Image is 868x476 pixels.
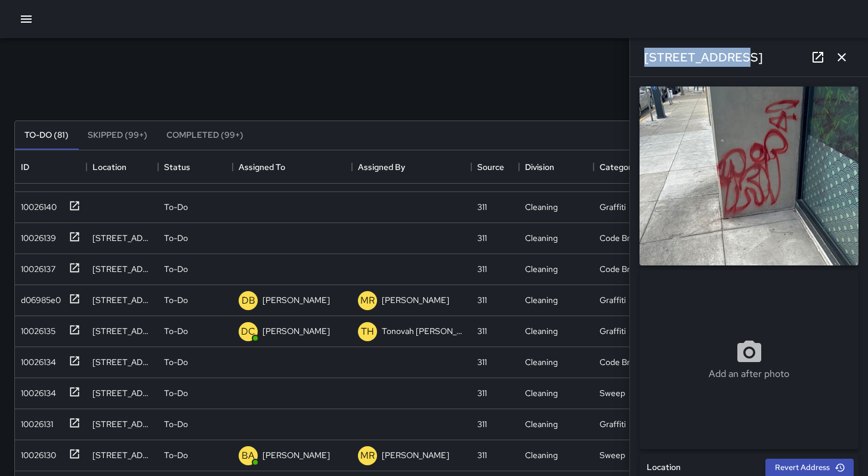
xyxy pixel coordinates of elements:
div: Status [164,150,190,184]
p: To-Do [164,201,188,213]
div: Graffiti [600,201,626,213]
div: Cleaning [525,263,558,275]
p: To-Do [164,449,188,461]
div: Cleaning [525,201,558,213]
div: 140 11th Street [92,387,152,399]
div: ID [15,150,87,184]
div: Cleaning [525,294,558,306]
p: To-Do [164,325,188,337]
div: 10026140 [16,196,57,213]
div: 1065 Folsom Street [92,418,152,430]
div: Division [519,150,594,184]
div: 921 Folsom Street [92,356,152,368]
div: Cleaning [525,356,558,368]
p: [PERSON_NAME] [382,449,449,461]
p: To-Do [164,356,188,368]
div: Location [92,150,126,184]
div: 311 [477,294,487,306]
p: [PERSON_NAME] [262,294,330,306]
div: Sweep [600,449,625,461]
p: Tonovah [PERSON_NAME] [382,325,465,337]
div: 311 [477,356,487,368]
div: 311 [477,325,487,337]
p: MR [360,293,375,308]
div: 10026134 [16,351,56,368]
button: Completed (99+) [157,121,253,150]
div: ID [21,150,29,184]
div: Assigned By [352,150,471,184]
div: Code Brown [600,232,645,244]
div: 311 [477,201,487,213]
div: Cleaning [525,449,558,461]
p: To-Do [164,294,188,306]
div: 1612 Harrison Street [92,294,152,306]
div: Location [87,150,158,184]
div: 10026139 [16,227,56,244]
div: 311 [477,418,487,430]
div: 516 Natoma Street [92,232,152,244]
div: Source [471,150,519,184]
p: TH [361,324,374,339]
div: Cleaning [525,325,558,337]
div: 311 [477,387,487,399]
div: Graffiti [600,325,626,337]
div: Assigned By [358,150,405,184]
div: 75 Columbia Square Street [92,449,152,461]
button: To-Do (81) [15,121,78,150]
div: Source [477,150,504,184]
div: Cleaning [525,418,558,430]
button: Skipped (99+) [78,121,157,150]
div: Assigned To [233,150,352,184]
div: Status [158,150,233,184]
div: 10026130 [16,444,56,461]
div: 345 8th Street [92,325,152,337]
div: 311 [477,232,487,244]
p: [PERSON_NAME] [262,325,330,337]
div: Graffiti [600,418,626,430]
p: To-Do [164,418,188,430]
p: To-Do [164,232,188,244]
div: Assigned To [239,150,285,184]
div: Cleaning [525,387,558,399]
p: DB [242,293,255,308]
div: Sweep [600,387,625,399]
div: Category [600,150,635,184]
div: Graffiti [600,294,626,306]
p: DC [241,324,255,339]
div: Code Brown [600,356,645,368]
p: To-Do [164,387,188,399]
p: MR [360,449,375,463]
div: Division [525,150,554,184]
div: 10026137 [16,258,55,275]
div: 311 [477,449,487,461]
div: 10026131 [16,413,53,430]
div: Cleaning [525,232,558,244]
div: Code Brown [600,263,645,275]
div: 311 [477,263,487,275]
p: BA [242,449,255,463]
p: [PERSON_NAME] [262,449,330,461]
div: 33 Gordon Street [92,263,152,275]
div: 10026134 [16,382,56,399]
div: 10026135 [16,320,55,337]
p: To-Do [164,263,188,275]
div: d06985e0 [16,289,61,306]
p: [PERSON_NAME] [382,294,449,306]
